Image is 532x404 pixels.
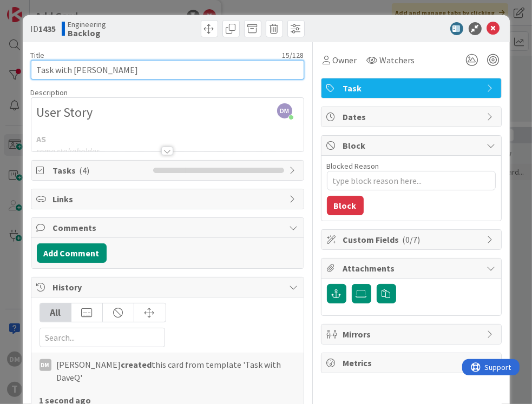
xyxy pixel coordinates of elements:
[39,23,56,34] b: 1435
[31,22,56,35] span: ID
[327,161,379,171] label: Blocked Reason
[53,193,284,206] span: Links
[53,221,284,234] span: Comments
[48,50,304,60] div: 15 / 128
[23,2,49,15] span: Support
[327,196,364,215] button: Block
[343,82,482,95] span: Task
[68,20,107,29] span: Engineering
[380,54,415,67] span: Watchers
[68,29,107,37] b: Backlog
[343,356,482,369] span: Metrics
[31,50,45,60] label: Title
[37,243,107,263] button: Add Comment
[31,88,68,97] span: Description
[53,164,148,177] span: Tasks
[80,165,90,176] span: ( 4 )
[31,60,304,80] input: type card name here...
[277,103,292,118] span: DM
[343,110,482,123] span: Dates
[40,303,71,322] div: All
[343,262,482,275] span: Attachments
[403,234,421,245] span: ( 0/7 )
[53,281,284,294] span: History
[343,328,482,341] span: Mirrors
[333,54,357,67] span: Owner
[121,359,152,370] b: created
[343,139,482,152] span: Block
[40,328,165,347] input: Search...
[37,105,298,121] h2: User Story
[40,359,51,371] div: DM
[343,233,482,246] span: Custom Fields
[57,358,295,384] span: [PERSON_NAME] this card from template 'Task with DaveQ'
